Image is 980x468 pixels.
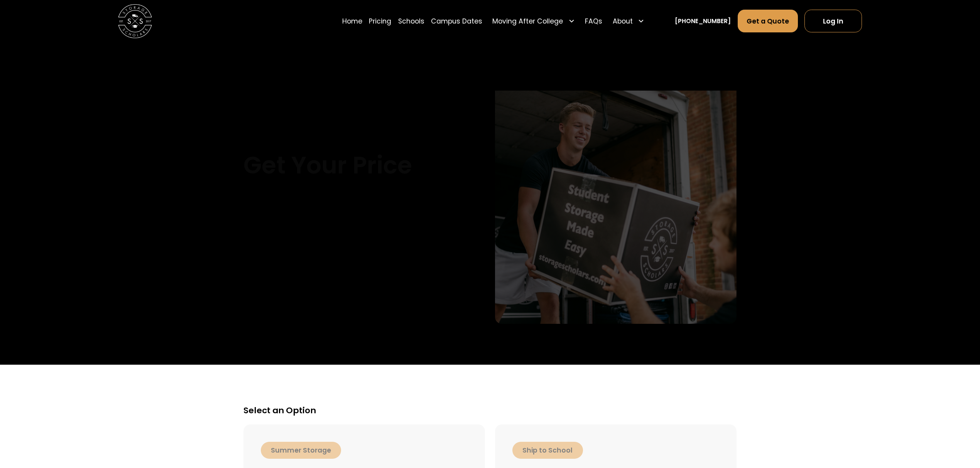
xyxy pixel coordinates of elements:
[342,9,362,33] a: Home
[738,10,798,32] a: Get a Quote
[613,16,633,26] div: About
[609,9,648,33] div: About
[495,90,737,332] img: storage scholar
[398,9,424,33] a: Schools
[118,4,152,38] img: Storage Scholars main logo
[243,405,737,416] h5: Select an Option
[243,150,412,180] h1: Get Your Price
[804,10,862,32] a: Log In
[489,9,578,33] div: Moving After College
[118,4,152,38] a: home
[675,17,731,25] a: [PHONE_NUMBER]
[431,9,482,33] a: Campus Dates
[492,16,563,26] div: Moving After College
[585,9,602,33] a: FAQs
[369,9,391,33] a: Pricing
